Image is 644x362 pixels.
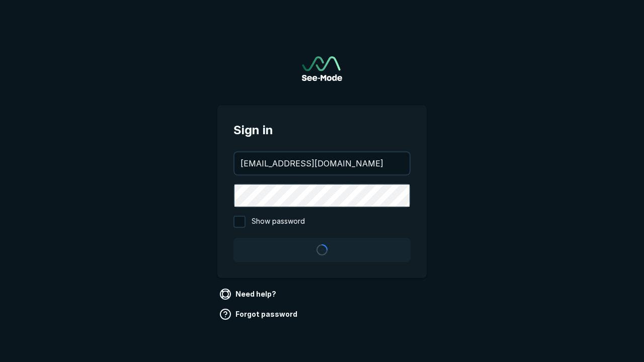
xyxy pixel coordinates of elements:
a: Need help? [217,286,280,302]
a: Go to sign in [302,56,342,81]
span: Sign in [233,121,411,139]
input: your@email.com [234,152,410,174]
a: Forgot password [217,306,301,322]
span: Show password [252,216,305,228]
img: See-Mode Logo [302,56,342,81]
